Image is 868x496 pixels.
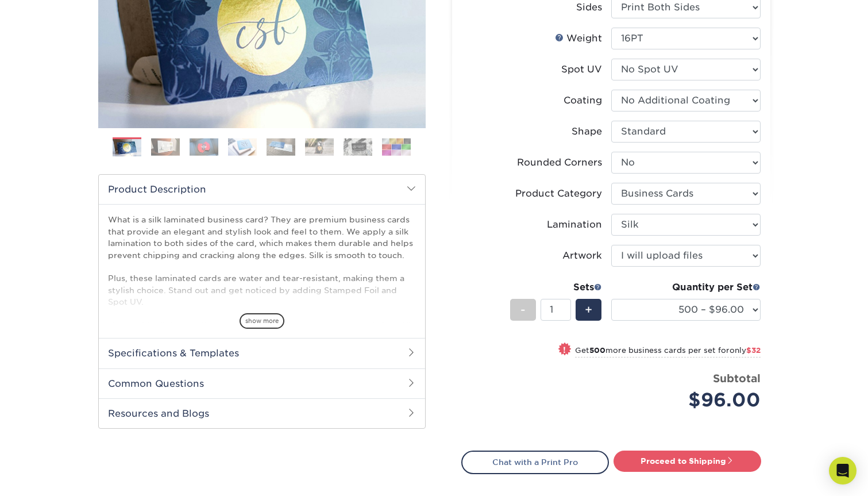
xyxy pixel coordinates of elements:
[113,133,141,162] img: Business Cards 01
[228,138,257,156] img: Business Cards 04
[614,451,761,471] a: Proceed to Shipping
[547,218,602,232] div: Lamination
[572,125,602,139] div: Shape
[99,175,425,204] h2: Product Description
[382,138,411,156] img: Business Cards 08
[611,280,761,294] div: Quantity per Set
[575,346,761,357] small: Get more business cards per set for
[561,63,602,76] div: Spot UV
[563,344,566,356] span: !
[510,280,602,294] div: Sets
[99,398,425,428] h2: Resources and Blogs
[585,301,592,318] span: +
[589,346,605,355] strong: 500
[620,386,761,414] div: $96.00
[829,457,857,485] div: Open Intercom Messenger
[564,94,602,107] div: Coating
[461,451,609,474] a: Chat with a Print Pro
[713,372,761,385] strong: Subtotal
[344,138,372,156] img: Business Cards 07
[730,346,761,355] span: only
[515,187,602,201] div: Product Category
[151,138,180,156] img: Business Cards 02
[305,138,334,156] img: Business Cards 06
[517,156,602,170] div: Rounded Corners
[267,138,295,156] img: Business Cards 05
[555,32,602,45] div: Weight
[562,249,602,263] div: Artwork
[99,368,425,398] h2: Common Questions
[520,301,526,318] span: -
[746,346,761,355] span: $32
[108,214,416,401] p: What is a silk laminated business card? They are premium business cards that provide an elegant a...
[576,1,602,14] div: Sides
[240,313,284,329] span: show more
[99,338,425,368] h2: Specifications & Templates
[190,138,218,156] img: Business Cards 03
